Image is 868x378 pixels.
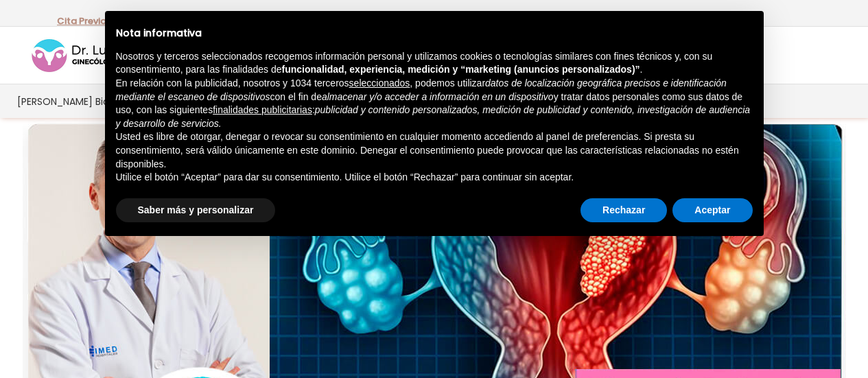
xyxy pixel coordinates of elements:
[580,198,667,223] button: Rechazar
[116,27,753,39] h2: Nota informativa
[116,78,727,102] em: datos de localización geográfica precisos e identificación mediante el escaneo de dispositivos
[16,84,94,118] a: [PERSON_NAME]
[349,77,410,91] button: seleccionados
[116,104,751,129] em: publicidad y contenido personalizados, medición de publicidad y contenido, investigación de audie...
[116,130,753,171] p: Usted es libre de otorgar, denegar o revocar su consentimiento en cualquier momento accediendo al...
[282,64,640,75] strong: funcionalidad, experiencia, medición y “marketing (anuncios personalizados)”
[17,93,93,109] span: [PERSON_NAME]
[116,171,753,185] p: Utilice el botón “Aceptar” para dar su consentimiento. Utilice el botón “Rechazar” para continuar...
[116,77,753,130] p: En relación con la publicidad, nosotros y 1034 terceros , podemos utilizar con el fin de y tratar...
[116,198,276,223] button: Saber más y personalizar
[672,198,752,223] button: Aceptar
[57,12,111,30] p: -
[213,104,312,117] button: finalidades publicitarias
[57,14,106,27] a: Cita Previa
[322,91,554,102] em: almacenar y/o acceder a información en un dispositivo
[116,50,753,77] p: Nosotros y terceros seleccionados recogemos información personal y utilizamos cookies o tecnologí...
